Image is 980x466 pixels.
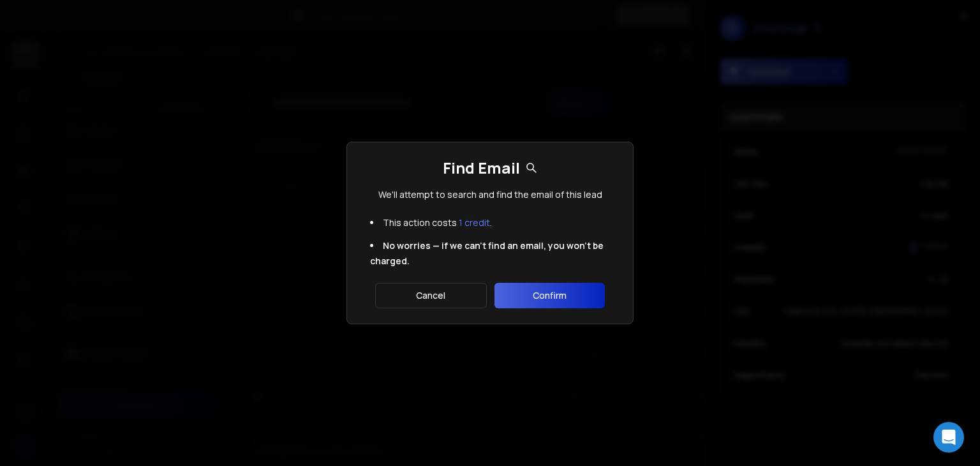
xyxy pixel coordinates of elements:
h1: Find Email [443,158,538,178]
li: No worries — if we can't find an email, you won't be charged. [362,234,618,273]
div: Open Intercom Messenger [933,422,964,453]
button: Confirm [494,283,605,308]
button: Cancel [375,283,487,308]
p: We'll attempt to search and find the email of this lead [378,188,602,201]
li: This action costs . [362,211,618,234]
span: 1 credit [459,216,490,229]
